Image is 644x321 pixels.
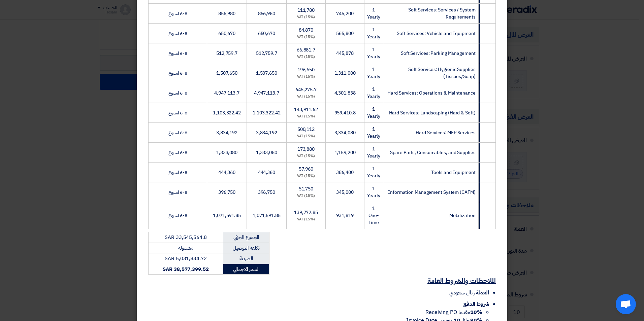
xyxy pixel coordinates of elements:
[336,30,353,37] span: 565,800
[367,86,380,100] span: 1 Yearly
[214,90,239,97] span: 4,947,113.7
[289,193,323,199] div: (15%) VAT
[431,169,475,176] span: Tools and Equipment
[256,50,277,57] span: 512,759.7
[216,129,237,136] span: 3,834,192
[616,294,636,314] div: دردشة مفتوحة
[336,169,353,176] span: 386,400
[299,185,313,192] span: 51,750
[289,153,323,159] div: (15%) VAT
[367,126,380,140] span: 1 Yearly
[463,300,489,308] span: شروط الدفع
[168,189,187,196] span: 6-8 اسبوع
[294,106,318,113] span: 143,911.62
[216,149,237,156] span: 1,333,080
[218,169,235,176] span: 444,360
[223,232,269,243] td: المجموع الجزئي
[168,149,187,156] span: 6-8 اسبوع
[168,212,187,219] span: 6-8 اسبوع
[258,30,275,37] span: 650,670
[216,50,237,57] span: 512,759.7
[299,166,313,173] span: 57,960
[254,90,279,97] span: 4,947,113.7
[258,189,275,196] span: 396,750
[401,50,476,57] span: Soft Services: Parking Management
[178,244,193,252] span: مشموله
[149,232,223,243] td: SAR 33,545,564.8
[367,26,380,40] span: 1 Yearly
[216,70,237,77] span: 1,507,650
[295,86,317,93] span: 645,275.7
[388,189,475,196] span: Information Management System (CAFM)
[168,50,187,57] span: 6-8 اسبوع
[289,14,323,20] div: (15%) VAT
[168,70,187,77] span: 6-8 اسبوع
[334,90,356,97] span: 4,301,838
[367,185,380,199] span: 1 Yearly
[253,212,281,219] span: 1,071,591.85
[336,212,353,219] span: 931,819
[258,169,275,176] span: 444,360
[213,109,241,116] span: 1,103,322.42
[408,6,476,21] span: Soft Services: Services / System Requirements
[258,10,275,17] span: 856,980
[397,30,475,37] span: Soft Services: Vehicle and Equipment
[218,10,235,17] span: 856,980
[368,205,379,226] span: 1 One-Time
[299,27,313,34] span: 84,870
[168,169,187,176] span: 6-8 اسبوع
[367,46,380,60] span: 1 Yearly
[289,34,323,40] div: (15%) VAT
[297,7,315,14] span: 111,780
[367,165,380,179] span: 1 Yearly
[256,129,277,136] span: 3,834,192
[297,66,315,73] span: 196,650
[367,6,380,21] span: 1 Yearly
[297,146,315,153] span: 173,880
[294,209,318,216] span: 139,772.85
[408,66,476,80] span: Soft Services: Hygienic Supplies (Tissues/Soap)
[334,129,356,136] span: 3,334,080
[425,308,482,316] span: مقدما Receiving PO
[223,253,269,264] td: الضريبة
[253,109,281,116] span: 1,103,322.42
[163,265,208,273] strong: SAR 38,577,399.52
[334,149,356,156] span: 1,159,200
[289,94,323,100] div: (15%) VAT
[387,90,475,97] span: Hard Services: Operations & Maintenance
[336,50,353,57] span: 445,878
[367,106,380,120] span: 1 Yearly
[165,255,206,262] span: SAR 5,031,834.72
[336,189,353,196] span: 345,000
[168,30,187,37] span: 6-8 اسبوع
[168,129,187,136] span: 6-8 اسبوع
[297,46,315,53] span: 66,881.7
[168,10,187,17] span: 6-8 اسبوع
[449,212,476,219] span: Mobilization
[427,276,496,286] u: الملاحظات والشروط العامة
[213,212,241,219] span: 1,071,591.85
[289,54,323,60] div: (15%) VAT
[367,145,380,159] span: 1 Yearly
[168,109,187,116] span: 6-8 اسبوع
[449,289,475,297] span: ريال سعودي
[256,70,277,77] span: 1,507,650
[334,109,356,116] span: 959,410.8
[476,289,489,297] span: العملة
[218,30,235,37] span: 650,670
[289,74,323,80] div: (15%) VAT
[289,114,323,119] div: (15%) VAT
[390,149,475,156] span: Spare Parts, Consumables, and Supplies
[336,10,353,17] span: 745,200
[470,308,482,316] strong: 10%
[289,173,323,179] div: (15%) VAT
[168,90,187,97] span: 6-8 اسبوع
[389,109,476,116] span: Hard Services: Landscaping (Hard & Soft)
[256,149,277,156] span: 1,333,080
[289,217,323,222] div: (15%) VAT
[416,129,475,136] span: Hard Services: MEP Services
[367,66,380,80] span: 1 Yearly
[223,243,269,253] td: تكلفه التوصيل
[218,189,235,196] span: 396,750
[297,126,315,133] span: 500,112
